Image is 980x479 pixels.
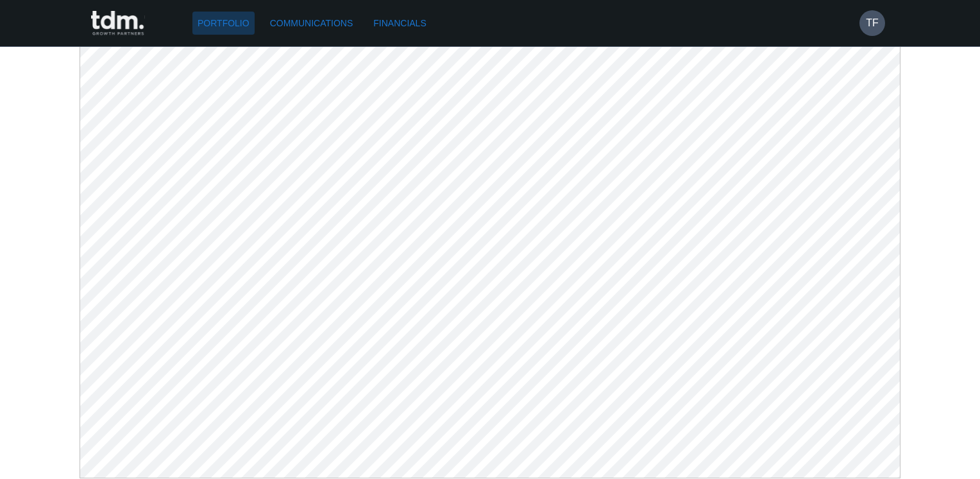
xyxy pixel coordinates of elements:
img: desktop-pdf [80,46,900,478]
a: Communications [265,12,359,35]
a: Portfolio [192,12,255,35]
a: Financials [368,12,431,35]
button: TF [859,10,885,36]
h6: TF [866,15,879,31]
